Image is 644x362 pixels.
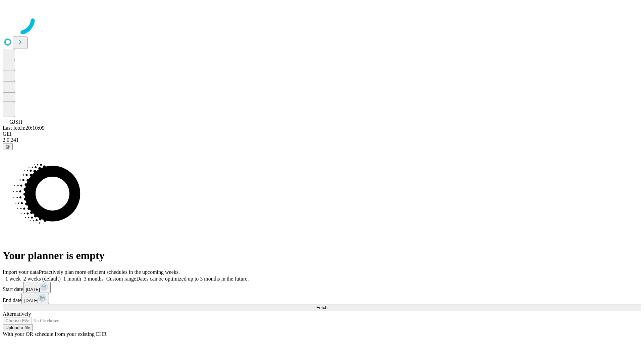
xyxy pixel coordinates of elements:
[24,298,38,303] span: [DATE]
[23,276,61,282] span: 2 weeks (default)
[3,269,39,275] span: Import your data
[5,144,10,149] span: @
[316,305,327,310] span: Fetch
[3,143,13,150] button: @
[3,131,641,137] div: GEI
[84,276,104,282] span: 3 months
[23,282,51,293] button: [DATE]
[5,276,21,282] span: 1 week
[3,293,641,304] div: End date
[3,249,641,262] h1: Your planner is empty
[136,276,249,282] span: Dates can be optimized up to 3 months in the future.
[3,125,45,131] span: Last fetch: 20:10:09
[3,331,107,337] span: With your OR schedule from your existing EHR
[3,311,31,317] span: Alternatively
[21,293,49,304] button: [DATE]
[3,282,641,293] div: Start date
[63,276,81,282] span: 1 month
[3,137,641,143] div: 2.0.241
[39,269,180,275] span: Proactively plan more efficient schedules in the upcoming weeks.
[26,287,40,292] span: [DATE]
[106,276,136,282] span: Custom range
[3,304,641,311] button: Fetch
[9,119,22,125] span: GJSH
[3,324,33,331] button: Upload a file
